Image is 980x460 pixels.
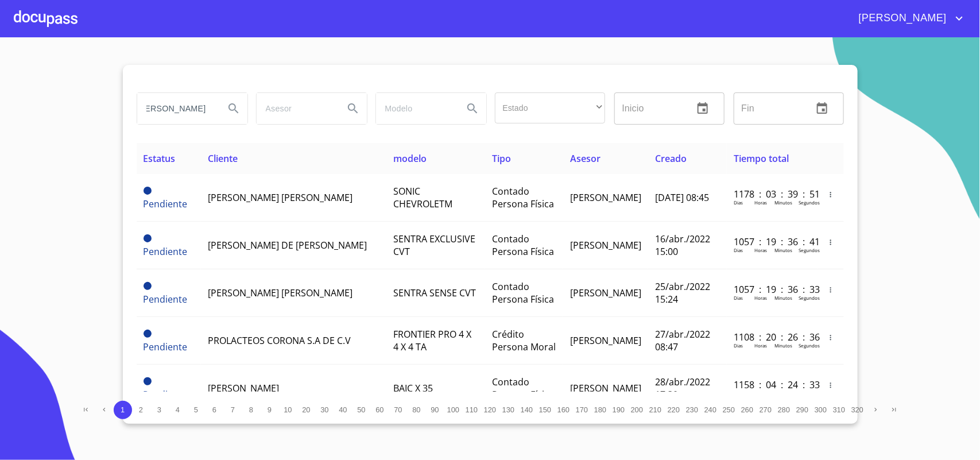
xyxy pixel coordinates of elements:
[447,405,459,414] span: 100
[393,185,452,210] span: SONIC CHEVROLETM
[114,401,132,419] button: 1
[139,405,143,414] span: 2
[734,342,743,349] p: Dias
[775,401,793,419] button: 280
[484,405,496,414] span: 120
[492,328,556,353] span: Crédito Persona Moral
[849,401,867,419] button: 320
[774,342,792,349] p: Minutos
[316,401,334,419] button: 30
[741,405,753,414] span: 260
[144,330,152,338] span: Pendiente
[723,405,735,414] span: 250
[257,93,335,124] input: search
[302,405,310,414] span: 20
[132,401,150,419] button: 2
[815,405,827,414] span: 300
[734,283,811,296] p: 1057 : 19 : 36 : 33
[412,405,420,414] span: 80
[212,405,216,414] span: 6
[208,382,279,395] span: [PERSON_NAME]
[444,401,463,419] button: 100
[655,233,710,258] span: 16/abr./2022 15:00
[495,92,605,123] div: ​
[702,401,720,419] button: 240
[426,401,444,419] button: 90
[157,405,161,414] span: 3
[353,401,371,419] button: 50
[774,390,792,396] p: Minutos
[754,295,767,301] p: Horas
[492,376,554,401] span: Contado Persona Física
[371,401,389,419] button: 60
[206,401,224,419] button: 6
[261,401,279,419] button: 9
[249,405,253,414] span: 8
[492,185,554,210] span: Contado Persona Física
[208,239,367,252] span: [PERSON_NAME] DE [PERSON_NAME]
[268,405,272,414] span: 9
[754,199,767,206] p: Horas
[573,401,591,419] button: 170
[376,93,454,124] input: search
[799,247,820,253] p: Segundos
[850,9,952,28] span: [PERSON_NAME]
[754,247,767,253] p: Horas
[760,405,772,414] span: 270
[631,405,643,414] span: 200
[734,188,811,200] p: 1178 : 03 : 39 : 51
[187,401,206,419] button: 5
[208,191,353,204] span: [PERSON_NAME] [PERSON_NAME]
[539,405,551,414] span: 150
[576,405,588,414] span: 170
[144,377,152,385] span: Pendiente
[492,152,511,165] span: Tipo
[720,401,738,419] button: 250
[774,247,792,253] p: Minutos
[284,405,292,414] span: 10
[408,401,426,419] button: 80
[459,95,486,122] button: Search
[279,401,297,419] button: 10
[169,401,187,419] button: 4
[655,152,687,165] span: Creado
[734,378,811,391] p: 1158 : 04 : 24 : 33
[570,239,641,252] span: [PERSON_NAME]
[757,401,775,419] button: 270
[774,295,792,301] p: Minutos
[220,95,247,122] button: Search
[334,401,353,419] button: 40
[655,376,710,401] span: 28/abr./2022 17:30
[570,191,641,204] span: [PERSON_NAME]
[799,199,820,206] p: Segundos
[655,328,710,353] span: 27/abr./2022 08:47
[137,93,215,124] input: search
[555,401,573,419] button: 160
[683,401,702,419] button: 230
[144,341,188,353] span: Pendiente
[224,401,242,419] button: 7
[208,152,238,165] span: Cliente
[655,191,709,204] span: [DATE] 08:45
[796,405,808,414] span: 290
[463,401,481,419] button: 110
[521,405,533,414] span: 140
[851,405,863,414] span: 320
[734,390,743,396] p: Dias
[833,405,845,414] span: 310
[734,152,789,165] span: Tiempo total
[208,334,351,347] span: PROLACTEOS CORONA S.A DE C.V
[150,401,169,419] button: 3
[144,187,152,195] span: Pendiente
[320,405,328,414] span: 30
[793,401,812,419] button: 290
[734,331,811,343] p: 1108 : 20 : 26 : 36
[738,401,757,419] button: 260
[686,405,698,414] span: 230
[646,401,665,419] button: 210
[734,247,743,253] p: Dias
[231,405,235,414] span: 7
[393,287,476,299] span: SENTRA SENSE CVT
[393,328,471,353] span: FRONTIER PRO 4 X 4 X 4 TA
[570,382,641,395] span: [PERSON_NAME]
